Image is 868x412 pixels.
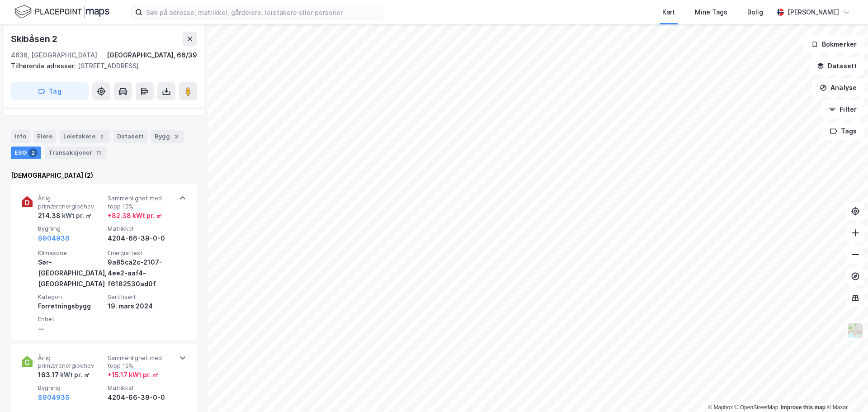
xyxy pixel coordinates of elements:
span: Kategori [38,293,104,301]
a: OpenStreetMap [735,404,778,411]
span: Sammenlignet med topp 15% [108,194,174,210]
button: Filter [821,100,864,118]
button: Analyse [812,79,864,97]
a: Mapbox [708,404,733,411]
div: Info [11,130,30,143]
img: logo.f888ab2527a4732fd821a326f86c7f29.svg [14,4,109,20]
span: Sammenlignet med topp 15% [108,354,174,370]
div: kWt pr. ㎡ [61,210,92,221]
a: Improve this map [781,404,826,411]
div: Bolig [747,7,763,18]
span: Matrikkel [108,225,174,232]
div: Mine Tags [695,7,727,18]
div: Eiere [33,130,56,143]
div: ESG [11,147,41,159]
div: Kontrollprogram for chat [823,369,868,412]
button: 8904936 [38,233,70,244]
button: Tag [11,82,89,100]
div: 2 [97,132,106,141]
span: Bygning [38,384,104,392]
div: Bygg [151,130,184,143]
div: Transaksjoner [45,147,107,159]
span: Klimasone [38,249,104,257]
span: Bygning [38,225,104,232]
div: Skibåsen 2 [11,32,59,46]
span: Enhet [38,315,104,323]
button: Datasett [809,57,864,75]
div: 163.17 [38,369,90,380]
div: + 15.17 kWt pr. ㎡ [108,369,159,380]
div: 4204-66-39-0-0 [108,233,174,244]
div: 4636, [GEOGRAPHIC_DATA] [11,50,97,61]
span: Sertifisert [108,293,174,301]
div: — [38,323,104,334]
button: 8904936 [38,392,70,403]
div: Datasett [113,130,147,143]
div: [GEOGRAPHIC_DATA], 66/39 [107,50,197,61]
img: Z [847,322,864,339]
input: Søk på adresse, matrikkel, gårdeiere, leietakere eller personer [142,5,384,19]
div: Forretningsbygg [38,301,104,312]
div: 9a85ca2c-2107-4ee2-aaf4-f6182530ad0f [108,257,174,289]
span: Årlig primærenergibehov [38,194,104,210]
div: 2 [28,148,38,157]
div: 19. mars 2024 [108,301,174,312]
span: Energiattest [108,249,174,257]
span: Matrikkel [108,384,174,392]
button: Tags [822,122,864,140]
span: Tilhørende adresser: [11,62,78,70]
div: [STREET_ADDRESS] [11,61,190,71]
button: Bokmerker [803,35,864,53]
div: 214.38 [38,210,92,221]
div: [DEMOGRAPHIC_DATA] (2) [11,170,197,181]
div: 3 [172,132,181,141]
span: Årlig primærenergibehov [38,354,104,370]
div: [PERSON_NAME] [788,7,839,18]
div: 4204-66-39-0-0 [108,392,174,403]
div: + 82.38 kWt pr. ㎡ [108,210,162,221]
div: Sør-[GEOGRAPHIC_DATA], [GEOGRAPHIC_DATA] [38,257,104,289]
iframe: Chat Widget [823,369,868,412]
div: 11 [94,148,103,157]
div: Leietakere [60,130,110,143]
div: Kart [662,7,675,18]
div: kWt pr. ㎡ [59,369,90,380]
